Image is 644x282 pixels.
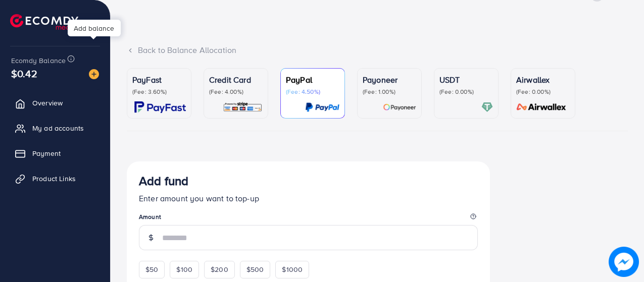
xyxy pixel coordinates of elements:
span: $500 [246,264,264,274]
a: My ad accounts [8,118,103,138]
p: (Fee: 0.00%) [516,88,570,96]
p: Airwallex [516,74,570,86]
div: Add balance [68,20,121,36]
span: $0.42 [11,66,37,81]
p: Enter amount you want to top-up [139,192,478,204]
p: Payoneer [363,74,416,86]
img: card [134,101,186,113]
span: $200 [211,264,228,274]
img: card [223,101,263,113]
span: Payment [32,148,61,158]
p: (Fee: 4.00%) [209,88,263,96]
span: Overview [32,98,63,108]
img: image [609,247,639,277]
span: Product Links [32,174,76,184]
span: Ecomdy Balance [11,55,66,66]
p: PayPal [286,74,339,86]
img: card [481,101,493,113]
img: logo [10,14,78,30]
legend: Amount [139,212,478,225]
img: image [89,69,99,79]
span: $100 [176,264,192,274]
a: Payment [8,143,103,163]
img: card [383,101,416,113]
img: card [305,101,339,113]
span: $50 [145,264,158,274]
a: Product Links [8,168,103,189]
p: Credit Card [209,74,263,86]
span: My ad accounts [32,123,84,133]
p: USDT [439,74,493,86]
p: (Fee: 3.60%) [132,88,186,96]
p: (Fee: 4.50%) [286,88,339,96]
img: card [513,101,570,113]
a: Overview [8,93,103,113]
h3: Add fund [139,174,188,188]
p: (Fee: 0.00%) [439,88,493,96]
div: Back to Balance Allocation [127,44,628,56]
p: (Fee: 1.00%) [363,88,416,96]
span: $1000 [282,264,303,274]
p: PayFast [132,74,186,86]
